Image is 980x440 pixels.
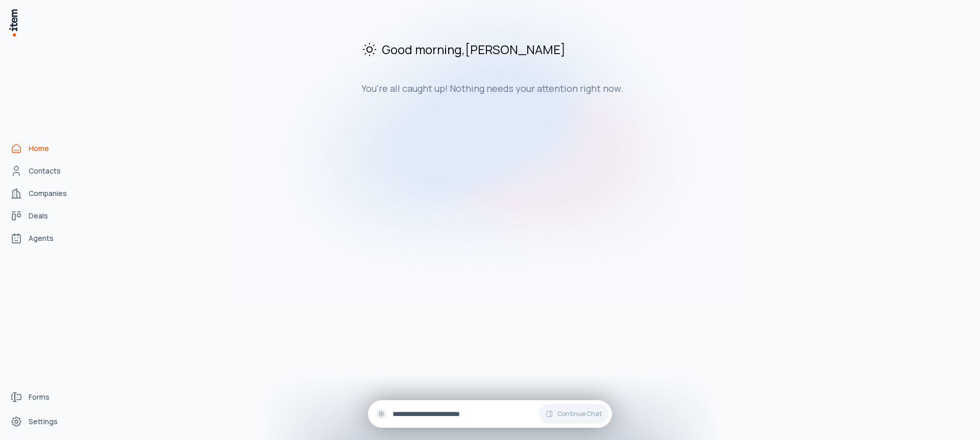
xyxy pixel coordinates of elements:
a: deals [6,206,84,226]
a: Home [6,138,84,159]
div: Continue Chat [368,400,612,428]
span: Deals [29,211,48,221]
a: Settings [6,411,84,432]
a: Companies [6,183,84,204]
span: Agents [29,233,54,243]
span: Continue Chat [557,410,602,418]
button: Continue Chat [539,404,608,424]
a: Agents [6,228,84,249]
h2: Good morning , [PERSON_NAME] [361,41,704,58]
span: Home [29,143,49,154]
span: Contacts [29,166,61,176]
span: Companies [29,188,67,199]
img: Item Brain Logo [8,8,18,37]
span: Settings [29,417,58,427]
span: Forms [29,392,50,402]
a: Forms [6,387,84,407]
a: Contacts [6,161,84,181]
h3: You're all caught up! Nothing needs your attention right now. [361,82,704,94]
